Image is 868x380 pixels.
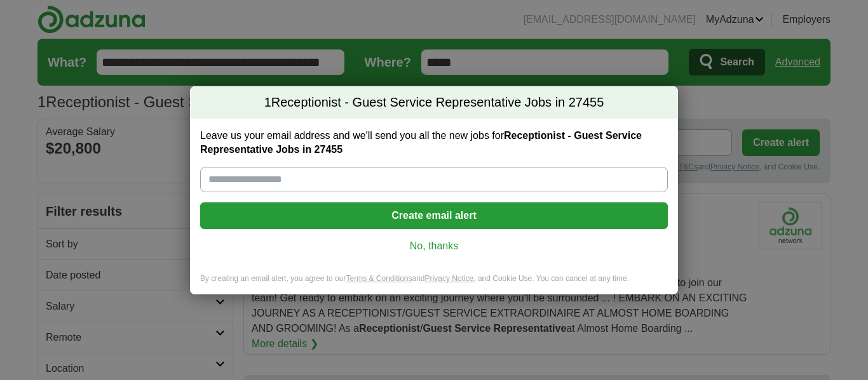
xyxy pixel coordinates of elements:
[190,273,678,294] div: By creating an email alert, you agree to our and , and Cookie Use. You can cancel at any time.
[264,94,271,112] span: 1
[346,274,412,283] a: Terms & Conditions
[190,86,678,119] h2: Receptionist - Guest Service Representative Jobs in 27455
[200,129,668,157] label: Leave us your email address and we'll send you all the new jobs for
[210,239,658,253] a: No, thanks
[200,130,642,155] strong: Receptionist - Guest Service Representative Jobs in 27455
[425,274,474,283] a: Privacy Notice
[200,202,668,229] button: Create email alert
